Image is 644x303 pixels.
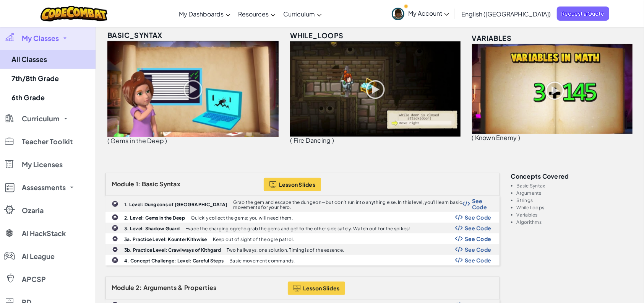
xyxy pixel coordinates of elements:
span: Assessments [22,184,66,191]
span: Ozaria [22,207,44,214]
span: ) [332,136,334,144]
img: IconChallengeLevel.svg [112,225,118,231]
img: IconChallengeLevel.svg [112,257,118,264]
span: English ([GEOGRAPHIC_DATA]) [461,10,551,18]
img: Show Code Logo [455,247,463,252]
img: avatar [392,8,404,20]
a: My Account [388,2,453,26]
span: ( [472,134,474,142]
li: Strings [517,198,635,203]
span: Module [112,180,135,188]
img: CodeCombat logo [41,6,107,21]
b: 3b. Practice Level: Crawlways of Kithgard [124,247,221,253]
p: Evade the charging ogre to grab the gems and get to the other side safely. Watch out for the spikes! [185,226,410,231]
span: See Code [465,214,492,220]
span: See Code [465,225,492,231]
span: Arguments & Properties [143,283,217,292]
a: 2. Level: Gems in the Deep Quickly collect the gems; you will need them. Show Code Logo See Code [105,212,500,223]
span: AI League [22,253,55,260]
a: 3. Level: Shadow Guard Evade the charging ogre to grab the gems and get to the other side safely.... [105,223,500,233]
span: See Code [465,246,492,252]
button: Lesson Slides [264,178,321,191]
span: ) [518,134,520,142]
img: variables_unlocked.png [472,44,633,134]
span: See Code [472,198,491,210]
p: Keep out of sight of the ogre patrol. [213,237,294,242]
img: Show Code Logo [455,236,463,241]
p: Grab the gem and escape the dungeon—but don’t run into anything else. In this level, you’ll learn... [234,200,463,210]
span: AI HackStack [22,230,66,237]
li: While Loops [517,205,635,210]
span: ( [290,136,292,144]
span: Fire Dancing [294,136,331,144]
span: Gems in the Deep [110,137,164,145]
a: 4. Concept Challenge: Level: Careful Steps Basic movement commands. Show Code Logo See Code [105,255,500,266]
p: Two hallways, one solution. Timing is of the essence. [227,248,344,252]
span: See Code [465,236,492,242]
span: ) [165,137,167,145]
p: Basic movement commands. [229,258,295,263]
img: IconPracticeLevel.svg [112,246,118,252]
li: Algorithms [517,220,635,225]
a: Resources [234,3,279,24]
a: Curriculum [279,3,326,24]
a: English ([GEOGRAPHIC_DATA]) [457,3,555,24]
span: My Classes [22,35,59,42]
span: ( [107,137,109,145]
a: 3a. Practice Level: Kounter Kithwise Keep out of sight of the ogre patrol. Show Code Logo See Code [105,233,500,244]
li: Arguments [517,191,635,195]
span: See Code [465,257,492,263]
b: 4. Concept Challenge: Level: Careful Steps [124,258,224,264]
a: 1. Level: Dungeons of [GEOGRAPHIC_DATA] Grab the gem and escape the dungeon—but don’t run into an... [105,196,500,212]
span: 1: [136,180,141,188]
li: Variables [517,212,635,217]
img: IconPracticeLevel.svg [112,236,118,242]
b: 3. Level: Shadow Guard [124,226,180,231]
span: Curriculum [22,115,60,122]
span: basic_syntax [107,31,162,39]
span: Known Enemy [475,134,517,142]
img: Show Code Logo [462,201,470,207]
img: IconChallengeLevel.svg [112,214,118,221]
span: My Dashboards [179,10,224,18]
img: basic_syntax_unlocked.png [107,41,279,137]
b: 3a. Practice Level: Kounter Kithwise [124,236,207,242]
span: 2: [136,283,142,292]
span: Resources [238,10,269,18]
button: Lesson Slides [288,282,346,295]
span: Basic Syntax [142,180,180,188]
img: Show Code Logo [455,257,463,263]
p: Quickly collect the gems; you will need them. [191,215,293,220]
img: Show Code Logo [455,225,463,231]
span: Lesson Slides [303,285,340,291]
span: Lesson Slides [279,181,316,187]
span: My Account [408,9,449,17]
a: My Dashboards [175,3,234,24]
a: 3b. Practice Level: Crawlways of Kithgard Two hallways, one solution. Timing is of the essence. S... [105,244,500,255]
li: Basic Syntax [517,183,635,188]
a: Request a Quote [557,7,609,21]
span: while_loops [290,31,343,40]
b: 1. Level: Dungeons of [GEOGRAPHIC_DATA] [124,202,228,207]
span: My Licenses [22,161,63,168]
img: Show Code Logo [455,215,463,220]
span: variables [472,34,512,42]
span: Module [112,283,135,292]
h3: Concepts covered [511,173,635,179]
span: Teacher Toolkit [22,138,73,145]
img: while_loops_unlocked.png [290,41,460,137]
b: 2. Level: Gems in the Deep [124,215,185,221]
span: Curriculum [283,10,315,18]
img: IconChallengeLevel.svg [112,200,118,207]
